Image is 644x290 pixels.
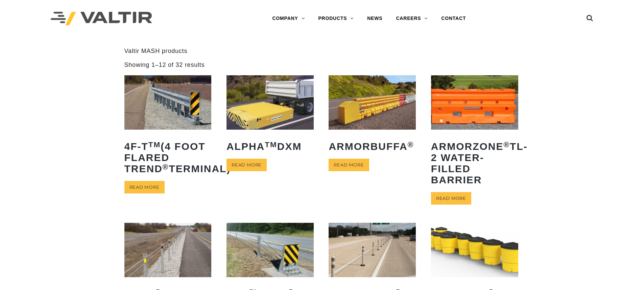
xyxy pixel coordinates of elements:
[124,75,212,179] a: 4F-TTM(4 Foot Flared TREND®Terminal)
[431,136,518,190] h2: ArmorZone TL-2 Water-Filled Barrier
[408,140,414,149] sup: ®
[226,159,267,171] a: Read more about “ALPHATM DXM”
[124,181,165,193] a: Read more about “4F-TTM (4 Foot Flared TREND® Terminal)”
[431,192,471,205] a: Read more about “ArmorZone® TL-2 Water-Filled Barrier”
[124,47,520,55] p: Valtir MASH products
[148,140,161,149] sup: TM
[431,75,518,190] a: ArmorZone®TL-2 Water-Filled Barrier
[389,12,434,25] a: CAREERS
[434,12,473,25] a: CONTACT
[226,75,314,157] a: ALPHATMDXM
[124,61,205,69] p: Showing 1–12 of 32 results
[503,140,510,149] sup: ®
[360,12,389,25] a: NEWS
[226,136,314,157] h2: ALPHA DXM
[124,136,212,179] h2: 4F-T (4 Foot Flared TREND Terminal)
[329,75,416,157] a: ArmorBuffa®
[329,136,416,157] h2: ArmorBuffa
[311,12,360,25] a: PRODUCTS
[51,12,152,26] img: Valtir
[265,12,311,25] a: COMPANY
[265,140,277,149] sup: TM
[163,163,169,171] sup: ®
[329,159,369,171] a: Read more about “ArmorBuffa®”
